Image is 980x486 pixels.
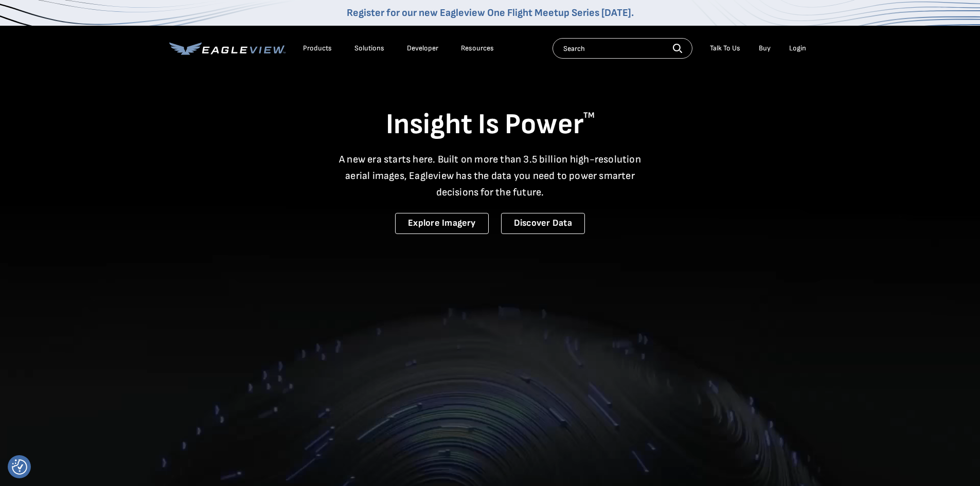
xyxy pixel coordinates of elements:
[583,111,595,120] sup: TM
[501,213,585,234] a: Discover Data
[407,44,438,53] a: Developer
[354,44,384,53] div: Solutions
[395,213,489,234] a: Explore Imagery
[169,107,811,143] h1: Insight Is Power
[759,44,771,53] a: Buy
[553,38,692,59] input: Search
[303,44,332,53] div: Products
[333,151,648,201] p: A new era starts here. Built on more than 3.5 billion high-resolution aerial images, Eagleview ha...
[347,7,634,19] a: Register for our new Eagleview One Flight Meetup Series [DATE].
[12,459,27,475] img: Revisit consent button
[789,44,806,53] div: Login
[461,44,494,53] div: Resources
[710,44,740,53] div: Talk To Us
[12,459,27,475] button: Consent Preferences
